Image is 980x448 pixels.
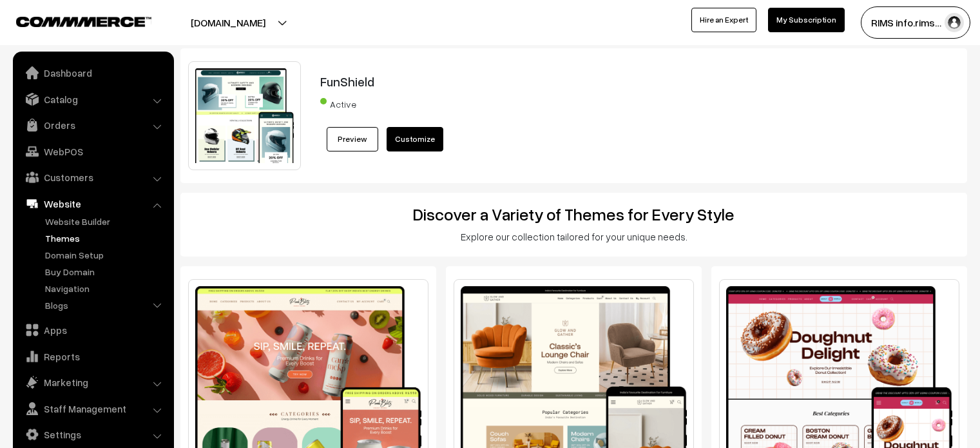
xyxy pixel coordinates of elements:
a: Buy Domain [42,265,169,278]
span: Active [320,94,385,111]
img: COMMMERCE [16,17,151,26]
a: Orders [16,113,169,137]
a: WebPOS [16,140,169,163]
a: Catalog [16,88,169,111]
a: Website Builder [42,215,169,228]
a: Customize [387,127,443,151]
a: Hire an Expert [691,8,756,32]
h3: Explore our collection tailored for your unique needs. [189,231,958,242]
a: COMMMERCE [16,13,129,28]
a: Settings [16,423,169,446]
a: My Subscription [768,8,845,32]
a: Blogs [42,298,169,312]
a: Dashboard [16,61,169,84]
img: user [945,13,964,32]
a: Apps [16,318,169,342]
img: FunShield [188,61,301,170]
button: [DOMAIN_NAME] [146,6,311,39]
a: Marketing [16,371,169,394]
a: Staff Management [16,397,169,420]
a: Customers [16,166,169,189]
a: Website [16,192,169,215]
a: Preview [327,127,378,151]
button: RIMS info.rims… [861,6,970,39]
h3: FunShield [320,74,894,89]
h2: Discover a Variety of Themes for Every Style [189,204,958,224]
a: Reports [16,345,169,368]
a: Navigation [42,282,169,295]
a: Themes [42,231,169,245]
a: Domain Setup [42,248,169,262]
